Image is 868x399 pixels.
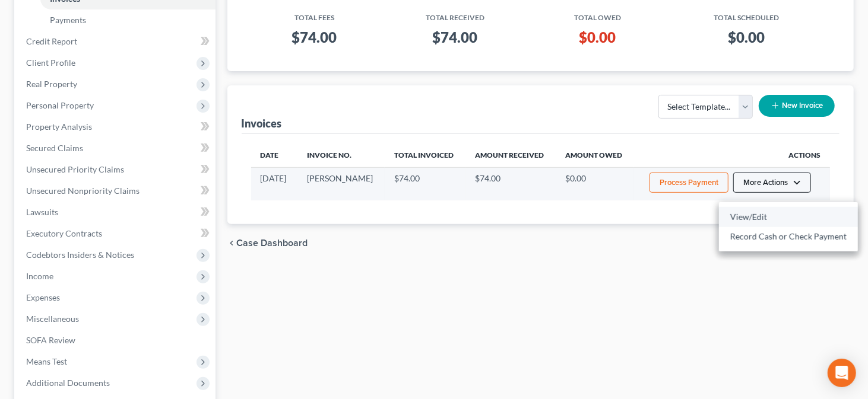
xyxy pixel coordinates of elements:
span: Personal Property [26,100,94,110]
a: SOFA Review [17,330,216,351]
span: Miscellaneous [26,314,79,324]
h3: $0.00 [672,28,821,47]
th: Date [251,143,297,167]
button: chevron_left Case Dashboard [227,238,308,248]
span: Unsecured Priority Claims [26,164,124,174]
span: Payments [50,15,86,25]
span: Credit Report [26,36,77,46]
th: Actions [634,143,830,167]
div: More Actions [719,202,858,251]
a: Payments [40,9,216,31]
a: Unsecured Nonpriority Claims [17,180,216,202]
span: Case Dashboard [237,238,308,248]
td: $0.00 [556,167,635,200]
button: Process Payment [650,173,728,193]
td: [PERSON_NAME] [297,167,385,200]
span: Executory Contracts [26,228,102,238]
div: Open Intercom Messenger [828,359,856,387]
th: Amount Received [465,143,556,167]
a: Credit Report [17,31,216,52]
a: Lawsuits [17,202,216,223]
h3: $74.00 [388,28,523,47]
span: Real Property [26,79,77,89]
button: New Invoice [759,95,835,117]
div: Invoices [242,116,282,130]
th: Total Fees [251,6,378,23]
i: chevron_left [227,238,237,248]
th: Invoice No. [297,143,385,167]
th: Amount Owed [556,143,635,167]
td: $74.00 [465,167,556,200]
span: SOFA Review [26,335,75,345]
th: Total Received [378,6,533,23]
a: Executory Contracts [17,223,216,244]
th: Total Invoiced [385,143,465,167]
td: [DATE] [251,167,297,200]
span: Expenses [26,292,60,302]
td: $74.00 [385,167,465,200]
a: Record Cash or Check Payment [719,226,858,247]
span: Client Profile [26,58,75,68]
th: Total Scheduled [663,6,830,23]
a: Unsecured Priority Claims [17,159,216,180]
span: Unsecured Nonpriority Claims [26,186,140,196]
span: Income [26,271,53,281]
button: More Actions [733,173,811,193]
span: Additional Documents [26,378,110,388]
span: Property Analysis [26,122,92,132]
a: Secured Claims [17,138,216,159]
span: Lawsuits [26,207,58,217]
span: Secured Claims [26,143,83,153]
h3: $0.00 [541,28,653,47]
th: Total Owed [532,6,663,23]
a: View/Edit [719,207,858,227]
h3: $74.00 [261,28,369,47]
span: Codebtors Insiders & Notices [26,250,134,260]
a: Property Analysis [17,116,216,138]
span: Means Test [26,356,67,366]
